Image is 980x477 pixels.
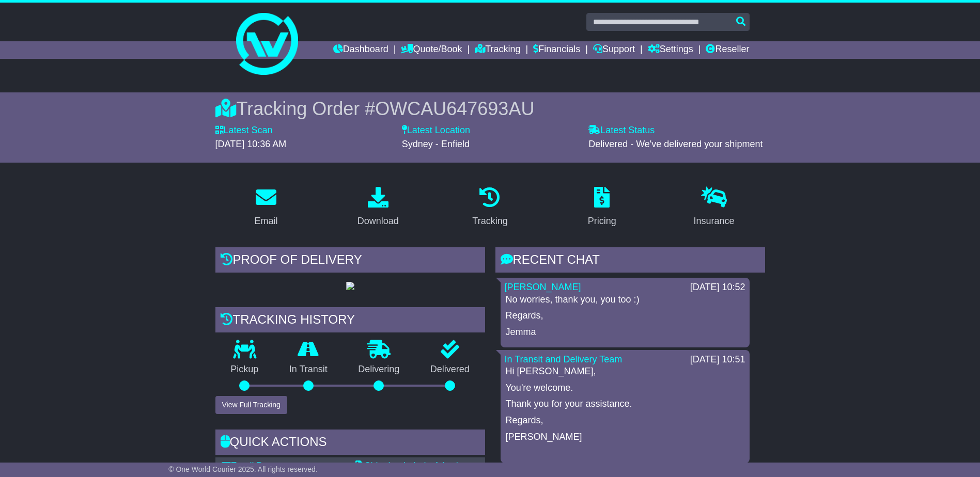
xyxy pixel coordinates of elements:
[648,41,693,59] a: Settings
[254,214,277,228] div: Email
[215,307,485,335] div: Tracking history
[402,125,470,136] label: Latest Location
[343,364,415,375] p: Delivering
[346,282,354,290] img: GetPodImage
[215,125,273,136] label: Latest Scan
[215,430,485,457] div: Quick Actions
[588,125,655,136] label: Latest Status
[694,214,735,228] div: Insurance
[687,183,741,232] a: Insurance
[375,98,534,119] span: OWCAU647693AU
[505,282,581,292] a: [PERSON_NAME]
[505,354,623,364] a: In Transit and Delivery Team
[333,41,388,59] a: Dashboard
[690,282,745,293] div: [DATE] 10:52
[215,139,287,149] span: [DATE] 10:36 AM
[355,460,474,471] a: Shipping Label - A4 printer
[472,214,507,228] div: Tracking
[495,247,765,275] div: RECENT CHAT
[581,183,623,232] a: Pricing
[506,383,744,394] p: You're welcome.
[506,294,744,306] p: No worries, thank you, you too :)
[215,247,485,275] div: Proof of Delivery
[415,364,485,375] p: Delivered
[168,465,318,473] span: © One World Courier 2025. All rights reserved.
[593,41,635,59] a: Support
[506,327,744,338] p: Jemma
[588,214,616,228] div: Pricing
[506,399,744,410] p: Thank you for your assistance.
[215,98,765,120] div: Tracking Order #
[274,364,343,375] p: In Transit
[475,41,520,59] a: Tracking
[215,396,287,414] button: View Full Tracking
[533,41,580,59] a: Financials
[506,415,744,426] p: Regards,
[247,183,284,232] a: Email
[402,139,470,149] span: Sydney - Enfield
[215,364,274,375] p: Pickup
[506,366,744,377] p: Hi [PERSON_NAME],
[506,432,744,443] p: [PERSON_NAME]
[690,354,745,365] div: [DATE] 10:51
[357,214,399,228] div: Download
[401,41,462,59] a: Quote/Book
[351,183,406,232] a: Download
[706,41,749,59] a: Reseller
[222,460,304,471] a: Email Documents
[588,139,763,149] span: Delivered - We've delivered your shipment
[465,183,514,232] a: Tracking
[506,310,744,322] p: Regards,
